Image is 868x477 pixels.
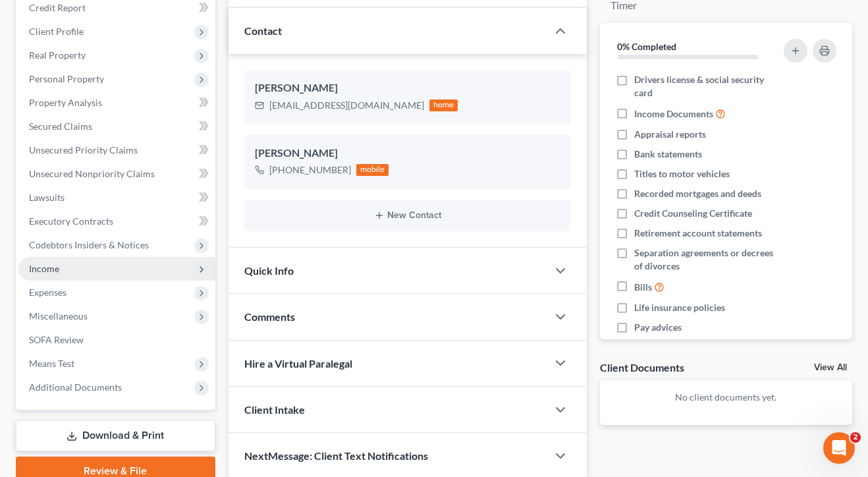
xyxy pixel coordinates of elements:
span: Income Documents [634,107,713,121]
strong: 0% Completed [617,41,676,52]
span: Expenses [29,287,67,298]
span: Bank statements [634,148,702,161]
span: Pay advices [634,321,682,334]
iframe: Intercom live chat [823,432,855,464]
p: No client documents yet. [610,391,842,404]
a: Secured Claims [18,115,215,138]
a: Unsecured Priority Claims [18,138,215,162]
span: Client Profile [29,26,84,37]
span: Quick Info [244,264,294,277]
span: Credit Counseling Certificate [634,207,752,220]
span: Life insurance policies [634,301,725,314]
span: Unsecured Priority Claims [29,144,138,155]
span: Appraisal reports [634,128,706,141]
a: Executory Contracts [18,210,215,233]
button: New Contact [255,210,560,221]
span: Credit Report [29,2,86,13]
span: Codebtors Insiders & Notices [29,239,149,250]
span: Property Analysis [29,97,102,108]
div: home [429,99,458,111]
span: Personal Property [29,73,104,84]
span: Recorded mortgages and deeds [634,187,761,200]
span: 2 [850,432,861,443]
a: Property Analysis [18,91,215,115]
span: Separation agreements or decrees of divorces [634,246,778,273]
span: Real Property [29,49,86,61]
span: Miscellaneous [29,310,88,322]
div: [EMAIL_ADDRESS][DOMAIN_NAME] [269,99,424,112]
span: Hire a Virtual Paralegal [244,357,352,370]
span: Titles to motor vehicles [634,167,730,181]
span: Retirement account statements [634,227,762,240]
span: Additional Documents [29,381,122,393]
span: NextMessage: Client Text Notifications [244,449,428,462]
a: Download & Print [16,420,215,451]
a: Lawsuits [18,186,215,210]
span: Contact [244,24,282,37]
span: Client Intake [244,403,305,416]
span: Secured Claims [29,121,92,132]
span: Unsecured Nonpriority Claims [29,168,155,179]
span: Bills [634,281,652,294]
span: Executory Contracts [29,215,113,227]
span: Drivers license & social security card [634,73,778,99]
span: SOFA Review [29,334,84,345]
div: [PERSON_NAME] [255,80,560,96]
a: View All [814,363,847,372]
span: Comments [244,310,295,323]
span: Income [29,263,59,274]
span: Lawsuits [29,192,65,203]
a: SOFA Review [18,328,215,352]
div: mobile [356,164,389,176]
div: [PERSON_NAME] [255,146,560,161]
a: Unsecured Nonpriority Claims [18,162,215,186]
div: [PHONE_NUMBER] [269,163,351,177]
span: Means Test [29,358,74,369]
div: Client Documents [600,360,684,374]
